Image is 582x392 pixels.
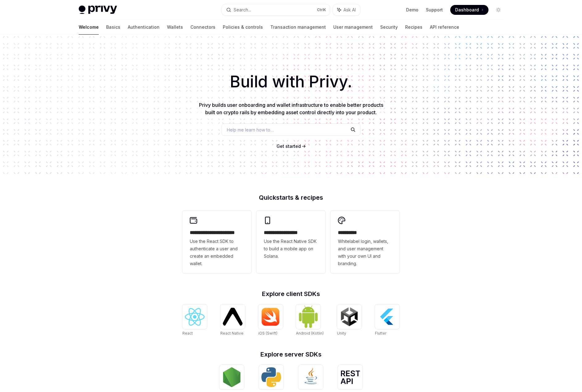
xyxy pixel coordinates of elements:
button: Toggle dark mode [493,5,503,15]
img: light logo [79,6,117,14]
a: Transaction management [270,20,326,35]
a: UnityUnity [337,304,362,336]
a: iOS (Swift)iOS (Swift) [258,304,283,336]
img: React [185,308,205,326]
span: Ask AI [343,7,356,13]
a: Support [426,7,443,13]
a: Policies & controls [223,20,263,35]
img: Flutter [377,307,397,327]
span: Dashboard [455,7,479,13]
span: Privy builds user onboarding and wallet infrastructure to enable better products built on crypto ... [199,102,383,115]
a: Dashboard [450,5,488,15]
span: Use the React SDK to authenticate a user and create an embedded wallet. [190,238,244,267]
span: Unity [337,331,346,336]
span: React Native [220,331,243,336]
span: Ctrl K [317,7,326,12]
img: iOS (Swift) [261,307,281,326]
a: Authentication [128,20,160,35]
a: Welcome [79,20,99,35]
img: NodeJS [222,367,242,387]
span: Use the React Native SDK to build a mobile app on Solana. [264,238,318,260]
span: React [182,331,193,336]
button: Search...CtrlK [222,4,330,15]
a: Get started [276,143,301,149]
img: REST API [340,370,360,384]
span: iOS (Swift) [258,331,277,336]
img: Python [261,367,281,387]
h1: Build with Privy. [10,70,572,94]
span: Whitelabel login, wallets, and user management with your own UI and branding. [338,238,392,267]
div: Search... [234,6,251,14]
span: Help me learn how to… [227,127,274,133]
a: **** *****Whitelabel login, wallets, and user management with your own UI and branding. [330,211,400,273]
a: Connectors [190,20,215,35]
h2: Explore server SDKs [182,351,400,357]
img: Android (Kotlin) [298,305,318,328]
a: React NativeReact Native [220,304,245,336]
img: Unity [339,307,359,327]
a: **** **** **** ***Use the React Native SDK to build a mobile app on Solana. [256,211,326,273]
a: Android (Kotlin)Android (Kotlin) [296,304,324,336]
h2: Quickstarts & recipes [182,194,400,201]
img: React Native [223,308,243,325]
a: Basics [106,20,120,35]
button: Ask AI [333,4,360,15]
span: Get started [276,144,301,149]
a: ReactReact [182,304,207,336]
a: Wallets [167,20,183,35]
a: Demo [406,7,418,13]
span: Android (Kotlin) [296,331,324,336]
h2: Explore client SDKs [182,291,400,297]
a: Security [380,20,398,35]
img: Java [301,367,321,387]
a: API reference [430,20,459,35]
span: Flutter [375,331,386,336]
a: Recipes [405,20,422,35]
a: FlutterFlutter [375,304,400,336]
a: User management [333,20,373,35]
